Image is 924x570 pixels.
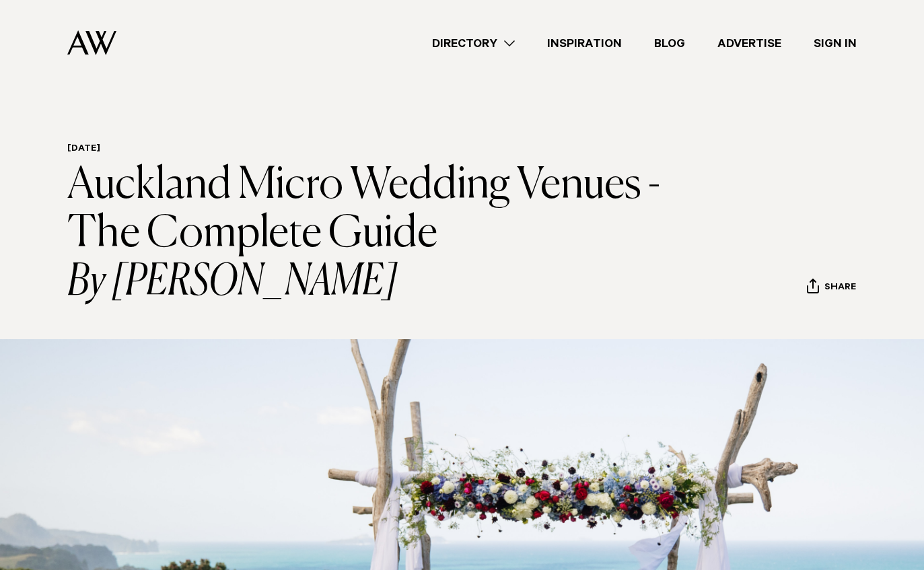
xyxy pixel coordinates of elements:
a: Blog [638,34,701,52]
a: Directory [416,34,531,52]
h6: [DATE] [67,143,690,156]
i: By [PERSON_NAME] [67,258,690,307]
a: Advertise [701,34,797,52]
a: Sign In [797,34,873,52]
img: Auckland Weddings Logo [67,30,116,55]
span: Share [824,282,856,295]
button: Share [806,278,857,298]
a: Inspiration [531,34,638,52]
h1: Auckland Micro Wedding Venues - The Complete Guide [67,162,690,307]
